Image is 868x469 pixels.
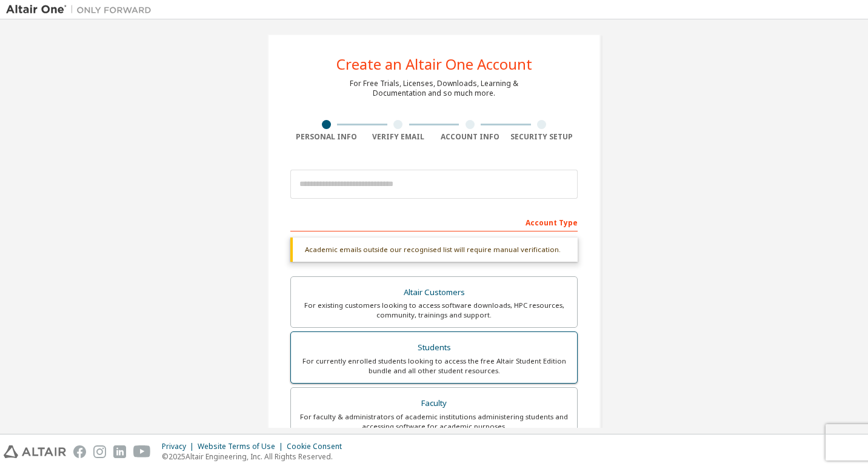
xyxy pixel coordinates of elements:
[298,395,570,412] div: Faculty
[298,412,570,431] div: For faculty & administrators of academic institutions administering students and accessing softwa...
[336,57,532,72] div: Create an Altair One Account
[6,4,158,16] img: Altair One
[287,442,349,451] div: Cookie Consent
[133,445,151,458] img: youtube.svg
[298,284,570,301] div: Altair Customers
[290,132,362,142] div: Personal Info
[290,212,578,231] div: Account Type
[506,132,578,142] div: Security Setup
[93,445,106,458] img: instagram.svg
[162,451,349,462] p: © 2025 Altair Engineering, Inc. All Rights Reserved.
[198,442,287,451] div: Website Terms of Use
[350,79,518,98] div: For Free Trials, Licenses, Downloads, Learning & Documentation and so much more.
[4,445,66,458] img: altair_logo.svg
[298,356,570,376] div: For currently enrolled students looking to access the free Altair Student Edition bundle and all ...
[290,238,578,262] div: Academic emails outside our recognised list will require manual verification.
[434,132,506,142] div: Account Info
[73,445,86,458] img: facebook.svg
[113,445,126,458] img: linkedin.svg
[162,442,198,451] div: Privacy
[298,339,570,356] div: Students
[362,132,435,142] div: Verify Email
[298,301,570,320] div: For existing customers looking to access software downloads, HPC resources, community, trainings ...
